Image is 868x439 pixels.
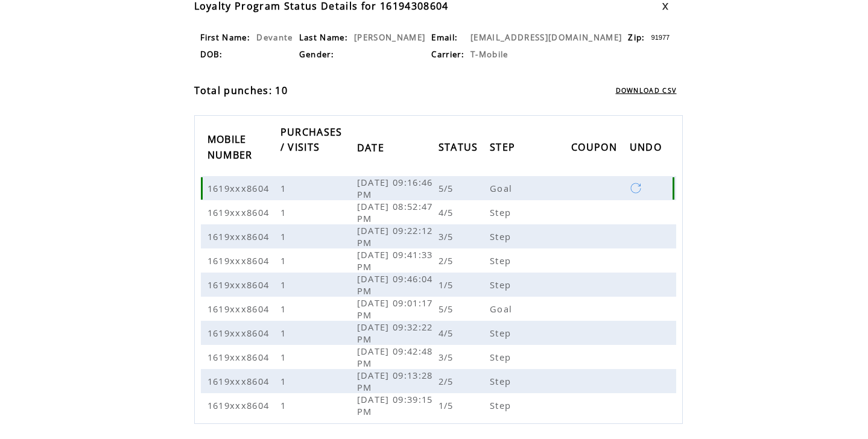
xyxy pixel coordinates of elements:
span: 1619xxx8604 [207,327,273,339]
span: 1 [280,351,289,363]
span: 1619xxx8604 [207,399,273,411]
span: 1619xxx8604 [207,279,273,291]
span: 3/5 [439,351,457,363]
span: [DATE] 08:52:47 PM [357,200,433,224]
span: Step [490,327,514,339]
span: [DATE] 09:32:22 PM [357,321,433,345]
span: 1 [280,303,289,315]
span: [DATE] 09:42:48 PM [357,345,433,369]
span: DATE [357,138,387,160]
span: 2/5 [439,254,457,267]
span: Goal [490,303,515,315]
span: 1619xxx8604 [207,254,273,267]
span: 1619xxx8604 [207,375,273,387]
span: Step [490,206,514,218]
span: Step [490,230,514,242]
span: Step [490,254,514,267]
span: 1 [280,327,289,339]
span: Step [490,279,514,291]
span: Step [490,399,514,411]
span: 1619xxx8604 [207,351,273,363]
span: Step [490,375,514,387]
span: Goal [490,182,515,194]
span: 4/5 [439,327,457,339]
span: 1619xxx8604 [207,230,273,242]
span: [DATE] 09:13:28 PM [357,369,433,393]
span: Total punches: 10 [194,84,288,97]
span: Gender: [299,49,334,60]
span: 1/5 [439,399,457,411]
span: [DATE] 09:46:04 PM [357,273,433,297]
span: 1 [280,182,289,194]
span: 1619xxx8604 [207,303,273,315]
a: DOWNLOAD CSV [616,86,677,95]
span: PURCHASES [280,122,346,145]
span: T-Mobile [470,49,508,60]
span: 1 [280,230,289,242]
span: / VISITS [280,137,323,160]
span: Step [490,351,514,363]
span: 1 [280,375,289,387]
span: Devante [256,32,293,43]
span: 5/5 [439,182,457,194]
span: Last Name: [299,32,348,43]
span: 1/5 [439,279,457,291]
span: Carrier: [431,49,464,60]
span: Email: [431,32,458,43]
span: 4/5 [439,206,457,218]
span: 3/5 [439,230,457,242]
span: [DATE] 09:22:12 PM [357,224,433,248]
span: 1 [280,254,289,267]
span: 91977 [651,34,670,41]
span: [DATE] 09:16:46 PM [357,176,433,200]
span: 1619xxx8604 [207,206,273,218]
a: DATE [357,137,390,159]
span: [DATE] 09:41:33 PM [357,248,433,273]
a: MOBILE NUMBER [207,129,259,167]
span: STATUS [439,137,481,160]
span: [DATE] 09:01:17 PM [357,297,433,321]
span: 1619xxx8604 [207,182,273,194]
span: 5/5 [439,303,457,315]
span: 2/5 [439,375,457,387]
span: First Name: [200,32,251,43]
span: 1 [280,279,289,291]
span: MOBILE NUMBER [207,130,256,168]
a: PURCHASES / VISITS [280,125,354,175]
span: Zip: [628,32,645,43]
span: 1 [280,206,289,218]
span: [PERSON_NAME] [354,32,425,43]
span: 1 [280,399,289,411]
span: UNDO [630,137,665,160]
span: COUPON [571,137,620,160]
span: [DATE] 09:39:15 PM [357,393,433,417]
span: [EMAIL_ADDRESS][DOMAIN_NAME] [470,32,622,43]
span: STEP [490,137,518,160]
span: DOB: [200,49,223,60]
